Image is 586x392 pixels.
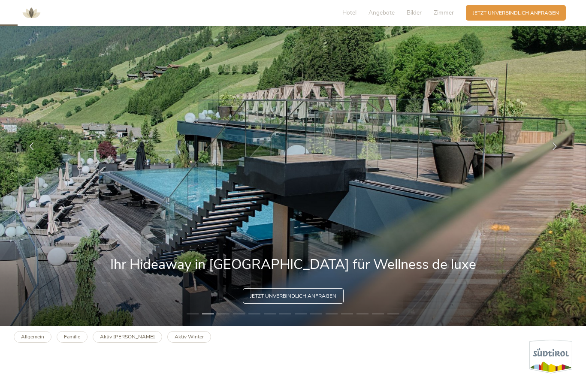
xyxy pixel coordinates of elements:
[473,9,559,17] span: Jetzt unverbindlich anfragen
[342,9,356,17] span: Hotel
[434,9,454,17] span: Zimmer
[64,333,80,340] b: Familie
[250,292,336,300] span: Jetzt unverbindlich anfragen
[175,333,204,340] b: Aktiv Winter
[407,9,422,17] span: Bilder
[529,340,572,374] img: Südtirol
[21,333,44,340] b: Allgemein
[100,333,155,340] b: Aktiv [PERSON_NAME]
[57,331,88,343] a: Familie
[167,331,211,343] a: Aktiv Winter
[369,9,395,17] span: Angebote
[93,331,162,343] a: Aktiv [PERSON_NAME]
[18,10,44,15] a: AMONTI & LUNARIS Wellnessresort
[14,331,51,343] a: Allgemein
